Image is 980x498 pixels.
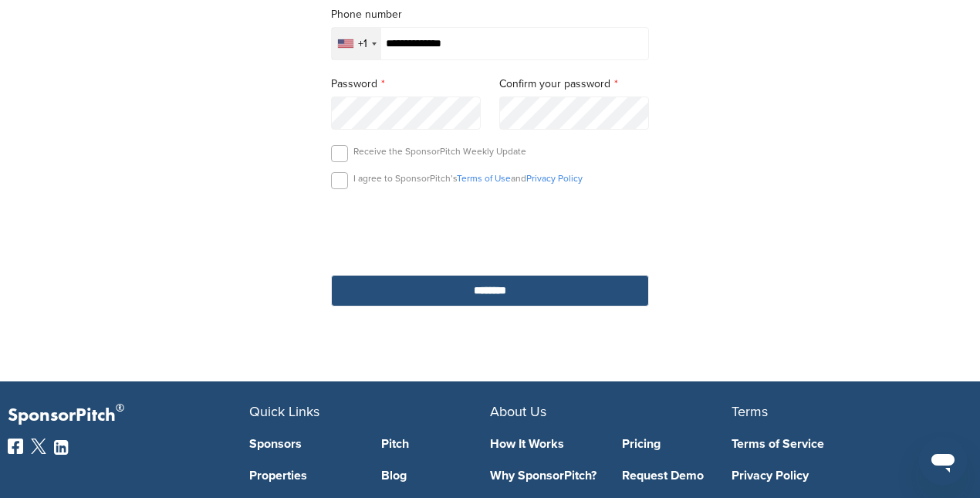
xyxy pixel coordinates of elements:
a: Sponsors [249,438,358,450]
iframe: Button to launch messaging window [918,436,968,486]
a: Pitch [381,438,490,450]
span: About Us [490,403,546,420]
a: Properties [249,469,358,482]
img: Twitter [31,439,46,454]
span: Terms [732,403,768,420]
iframe: reCAPTCHA [402,207,578,252]
p: I agree to SponsorPitch’s and [353,172,583,185]
p: SponsorPitch [8,405,249,427]
a: Terms of Use [457,173,511,184]
img: Facebook [8,439,23,454]
span: ® [116,398,124,418]
a: Why SponsorPitch? [490,469,599,482]
label: Phone number [331,6,649,23]
a: Privacy Policy [732,469,950,482]
a: Terms of Service [732,438,950,450]
label: Password [331,76,481,93]
span: Quick Links [249,403,319,420]
label: Confirm your password [499,76,649,93]
p: Receive the SponsorPitch Weekly Update [353,145,526,158]
a: Blog [381,469,490,482]
a: Pricing [622,438,731,450]
a: How It Works [490,438,599,450]
div: +1 [358,39,367,49]
a: Privacy Policy [526,173,583,184]
a: Request Demo [622,469,731,482]
div: Selected country [332,28,381,59]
